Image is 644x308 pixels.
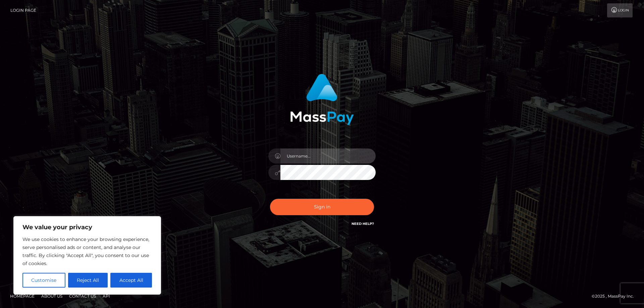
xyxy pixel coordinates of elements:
[39,291,65,301] a: About Us
[68,273,108,288] button: Reject All
[13,216,161,295] div: We value your privacy
[280,148,376,164] input: Username...
[352,222,374,226] a: Need Help?
[110,273,152,288] button: Accept All
[10,3,36,17] a: Login Page
[22,235,152,267] p: We use cookies to enhance your browsing experience, serve personalised ads or content, and analys...
[607,3,633,17] a: Login
[66,291,99,301] a: Contact Us
[100,291,113,301] a: API
[22,223,152,231] p: We value your privacy
[7,291,37,301] a: Homepage
[270,199,374,215] button: Sign in
[592,293,639,300] div: © 2025 , MassPay Inc.
[22,273,65,288] button: Customise
[290,74,354,125] img: MassPay Login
